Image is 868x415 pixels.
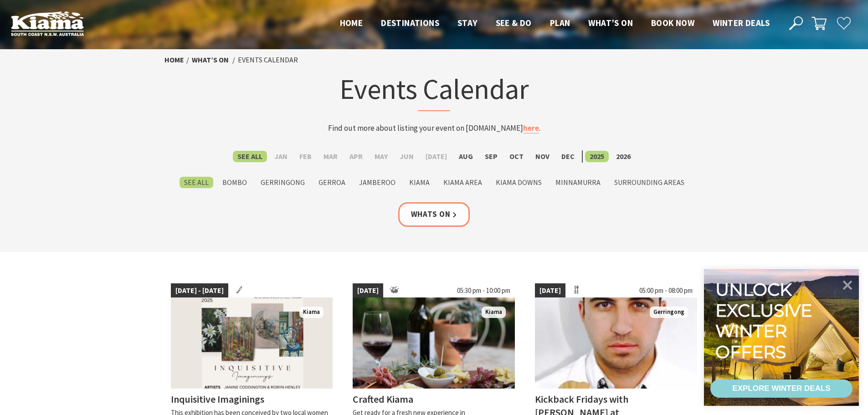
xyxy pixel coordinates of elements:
[421,151,452,162] label: [DATE]
[256,122,613,134] p: Find out more about listing your event on [DOMAIN_NAME] .
[233,151,267,162] label: See All
[398,202,470,226] a: Whats On
[256,177,309,188] label: Gerringong
[650,307,688,318] span: Gerringong
[531,151,554,162] label: Nov
[405,177,434,188] label: Kiama
[635,283,697,298] span: 05:00 pm - 08:00 pm
[715,279,816,362] div: Unlock exclusive winter offers
[588,17,633,28] span: What’s On
[551,177,605,188] label: Minnamurra
[192,55,229,65] a: What’s On
[439,177,487,188] label: Kiama Area
[505,151,528,162] label: Oct
[610,177,689,188] label: Surrounding Areas
[256,71,613,111] h1: Events Calendar
[381,17,439,28] span: Destinations
[611,151,635,162] label: 2026
[345,151,367,162] label: Apr
[331,16,779,31] nav: Main Menu
[550,17,570,28] span: Plan
[171,393,264,405] h4: Inquisitive Imaginings
[314,177,350,188] label: Gerroa
[354,177,400,188] label: Jamberoo
[171,283,228,298] span: [DATE] - [DATE]
[370,151,392,162] label: May
[452,283,515,298] span: 05:30 pm - 10:00 pm
[491,177,546,188] label: Kiama Downs
[11,11,84,36] img: Kiama Logo
[353,297,515,389] img: Wine and cheese placed on a table to enjoy
[395,151,418,162] label: Jun
[353,283,383,298] span: [DATE]
[732,379,830,398] div: EXPLORE WINTER DEALS
[340,17,363,28] span: Home
[651,17,694,28] span: Book now
[480,151,502,162] label: Sep
[299,307,324,318] span: Kiama
[295,151,316,162] label: Feb
[238,54,298,66] li: Events Calendar
[535,297,697,389] img: Jason Invernon
[535,283,565,298] span: [DATE]
[523,123,539,133] a: here
[585,151,609,162] label: 2025
[496,17,532,28] span: See & Do
[457,17,478,28] span: Stay
[270,151,292,162] label: Jan
[180,177,213,188] label: See All
[353,393,413,405] h4: Crafted Kiama
[482,307,506,318] span: Kiama
[218,177,252,188] label: Bombo
[164,55,184,65] a: Home
[454,151,478,162] label: Aug
[710,379,853,398] a: EXPLORE WINTER DEALS
[557,151,579,162] label: Dec
[713,17,770,28] span: Winter Deals
[319,151,342,162] label: Mar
